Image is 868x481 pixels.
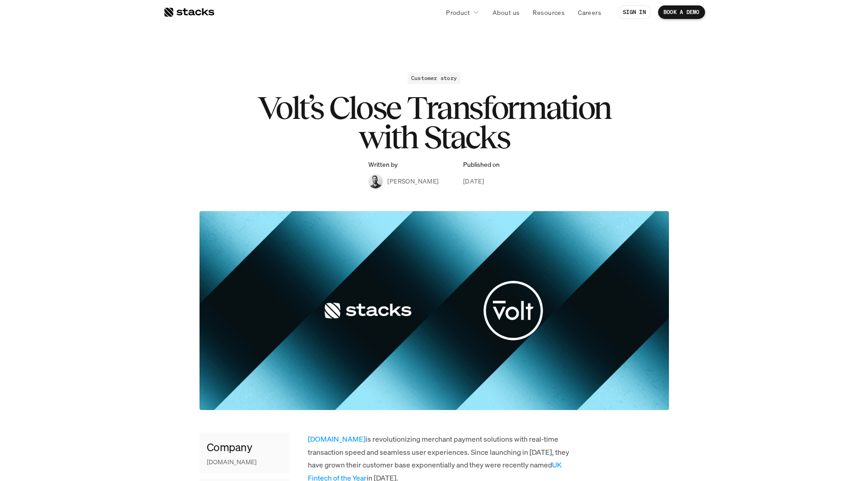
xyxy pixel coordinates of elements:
p: Published on [463,161,500,169]
a: [DOMAIN_NAME] [308,434,366,444]
a: Careers [572,4,607,20]
p: Written by [368,161,398,169]
p: Careers [578,8,601,17]
a: Resources [527,4,570,20]
p: [DOMAIN_NAME] [207,458,256,466]
p: About us [492,8,520,17]
p: [PERSON_NAME] [387,176,438,186]
p: BOOK A DEMO [664,9,700,15]
p: Product [446,8,470,17]
p: SIGN IN [623,9,646,15]
h4: Company [207,440,252,455]
p: [DATE] [463,176,484,186]
a: BOOK A DEMO [658,5,705,19]
a: Privacy Policy [107,172,146,179]
p: Resources [533,8,565,17]
a: About us [487,4,525,20]
a: SIGN IN [617,5,651,19]
h2: Customer story [411,75,457,81]
h1: Volt’s Close Transformation with Stacks [254,93,615,152]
